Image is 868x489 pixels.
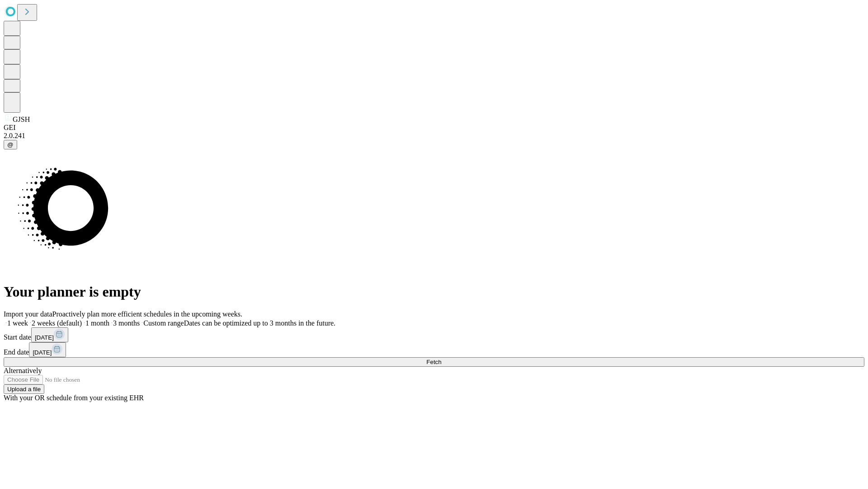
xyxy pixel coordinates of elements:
span: Import your data [4,310,52,318]
span: Alternatively [4,367,42,374]
span: Proactively plan more efficient schedules in the upcoming weeks. [52,310,242,318]
button: @ [4,140,17,149]
div: 2.0.241 [4,132,864,140]
span: [DATE] [33,349,52,356]
button: [DATE] [29,342,66,357]
span: Fetch [426,359,441,365]
div: End date [4,342,864,357]
span: 1 week [7,319,28,327]
button: [DATE] [31,327,68,342]
span: Custom range [143,319,184,327]
span: 3 months [113,319,140,327]
span: @ [7,141,14,148]
span: Dates can be optimized up to 3 months in the future. [184,319,335,327]
button: Upload a file [4,384,44,394]
span: GJSH [13,115,30,123]
span: 2 weeks (default) [32,319,82,327]
h1: Your planner is empty [4,283,864,300]
span: [DATE] [35,334,54,341]
span: With your OR schedule from your existing EHR [4,394,144,402]
button: Fetch [4,357,864,367]
div: Start date [4,327,864,342]
div: GEI [4,124,864,132]
span: 1 month [85,319,109,327]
